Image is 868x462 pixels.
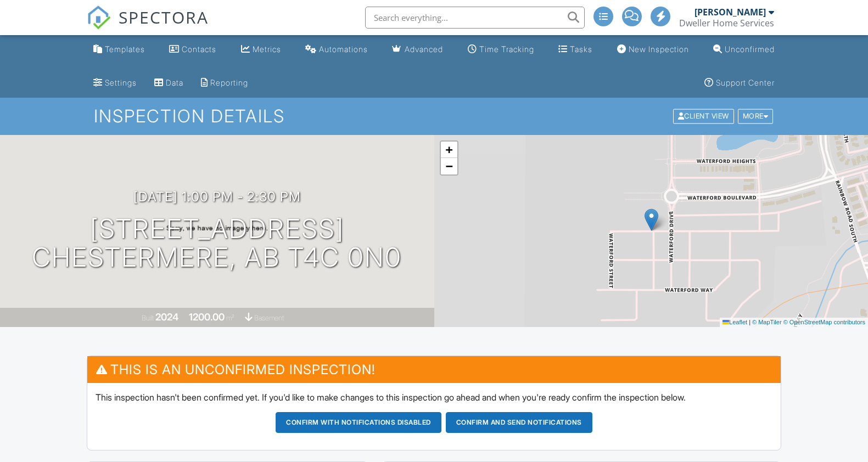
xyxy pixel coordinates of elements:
h3: This is an Unconfirmed Inspection! [87,356,781,383]
span: m² [226,314,234,322]
span: Built [142,314,154,322]
a: Automations (Advanced) [301,40,372,60]
button: Confirm with notifications disabled [276,412,441,433]
div: Time Tracking [479,44,534,54]
a: Tasks [554,40,597,60]
input: Search everything... [365,7,585,29]
a: Zoom in [441,142,457,158]
a: Time Tracking [463,40,539,60]
span: + [445,143,452,156]
a: Client View [672,111,737,120]
div: Metrics [253,44,281,54]
img: Marker [645,209,658,231]
div: More [738,109,774,124]
a: Reporting [197,73,253,93]
button: Confirm and send notifications [446,412,592,433]
div: [PERSON_NAME] [695,7,766,18]
span: − [445,159,452,173]
span: | [749,319,751,325]
a: Settings [89,73,141,93]
div: Settings [105,78,137,87]
a: Data [150,73,188,93]
a: Templates [89,40,149,60]
div: Data [166,78,183,87]
span: SPECTORA [119,5,209,29]
div: Dweller Home Services [679,18,774,29]
a: Metrics [237,40,285,60]
a: SPECTORA [87,15,209,38]
a: Advanced [388,40,447,60]
div: Support Center [716,78,775,87]
div: Client View [673,109,734,124]
div: Automations [319,44,368,54]
img: The Best Home Inspection Software - Spectora [87,5,111,30]
a: © MapTiler [752,319,782,325]
h1: Inspection Details [94,106,774,126]
div: Reporting [210,78,248,87]
a: New Inspection [613,40,693,60]
span: basement [254,314,284,322]
div: New Inspection [629,44,689,54]
p: This inspection hasn't been confirmed yet. If you'd like to make changes to this inspection go ah... [96,391,772,403]
a: Zoom out [441,158,457,174]
div: Contacts [182,44,216,54]
a: Unconfirmed [709,40,779,60]
div: Templates [105,44,145,54]
div: 1200.00 [189,311,225,323]
h1: [STREET_ADDRESS] Chestermere, AB T4C 0N0 [32,215,402,273]
div: Tasks [570,44,592,54]
div: Unconfirmed [725,44,775,54]
a: Leaflet [723,319,747,325]
a: © OpenStreetMap contributors [783,319,865,325]
h3: [DATE] 1:00 pm - 2:30 pm [133,189,301,204]
div: Advanced [405,44,443,54]
div: 2024 [155,311,178,323]
a: Support Center [700,73,779,93]
a: Contacts [165,40,221,60]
